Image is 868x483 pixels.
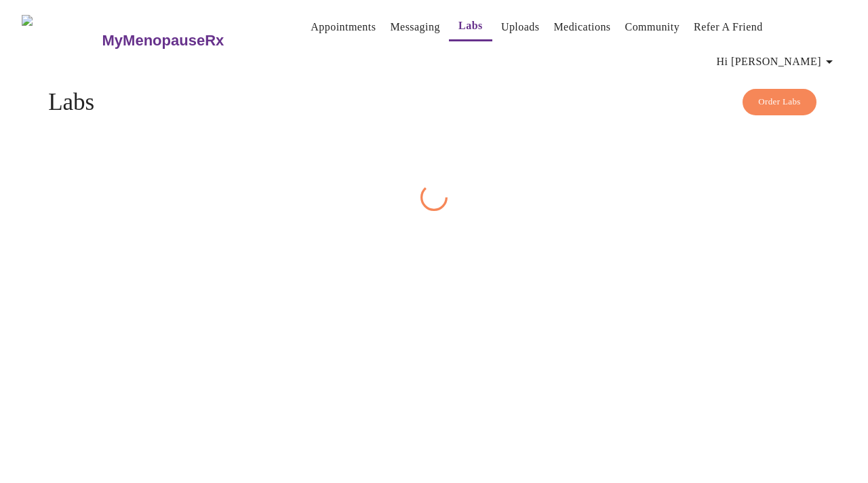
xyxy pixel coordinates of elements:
[305,14,381,41] button: Appointments
[553,18,610,37] a: Medications
[548,14,616,41] button: Medications
[711,48,843,75] button: Hi [PERSON_NAME]
[22,15,100,66] img: MyMenopauseRx Logo
[625,18,680,37] a: Community
[384,14,445,41] button: Messaging
[758,94,801,110] span: Order Labs
[620,14,686,41] button: Community
[100,17,278,64] a: MyMenopauseRx
[717,52,837,71] span: Hi [PERSON_NAME]
[449,12,492,41] button: Labs
[102,32,224,50] h3: MyMenopauseRx
[48,89,820,116] h4: Labs
[501,18,540,37] a: Uploads
[390,18,439,37] a: Messaging
[311,18,376,37] a: Appointments
[688,14,768,41] button: Refer a Friend
[458,16,483,35] a: Labs
[496,14,545,41] button: Uploads
[743,89,816,115] button: Order Labs
[694,18,763,37] a: Refer a Friend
